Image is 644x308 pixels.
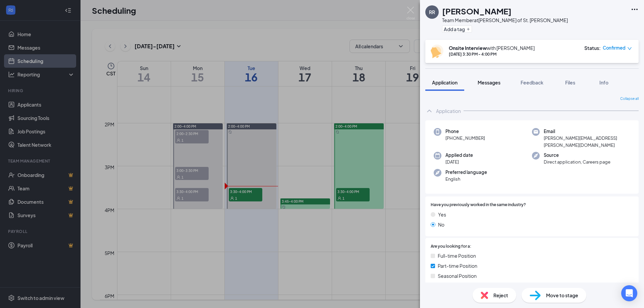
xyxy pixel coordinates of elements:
[620,96,639,102] span: Collapse all
[565,79,575,85] span: Files
[466,27,470,31] svg: Plus
[621,285,637,301] div: Open Intercom Messenger
[432,79,458,85] span: Application
[431,243,471,250] span: Are you looking for a:
[438,272,477,280] span: Seasonal Position
[442,5,512,17] h1: [PERSON_NAME]
[438,252,476,259] span: Full-time Position
[478,79,500,85] span: Messages
[544,128,630,135] span: Email
[521,79,543,85] span: Feedback
[546,292,578,299] span: Move to stage
[449,51,535,57] div: [DATE] 3:30 PM - 4:00 PM
[429,9,435,15] div: RR
[445,176,487,182] span: English
[438,211,446,218] span: Yes
[442,17,568,23] div: Team Member at [PERSON_NAME] of St. [PERSON_NAME]
[445,159,473,165] span: [DATE]
[493,292,508,299] span: Reject
[631,5,639,13] svg: Ellipses
[445,135,485,141] span: [PHONE_NUMBER]
[445,128,485,135] span: Phone
[544,135,630,148] span: [PERSON_NAME][EMAIL_ADDRESS][PERSON_NAME][DOMAIN_NAME]
[436,108,461,114] div: Application
[445,169,487,176] span: Preferred language
[544,159,610,165] span: Direct application, Careers page
[584,45,601,51] div: Status :
[449,45,487,51] b: Onsite Interview
[627,46,632,51] span: down
[425,107,433,115] svg: ChevronUp
[603,45,626,51] span: Confirmed
[431,202,526,208] span: Have you previously worked in the same industry?
[438,221,444,228] span: No
[599,79,608,85] span: Info
[442,25,472,33] button: PlusAdd a tag
[544,152,610,159] span: Source
[449,45,535,51] div: with [PERSON_NAME]
[445,152,473,159] span: Applied date
[438,262,477,269] span: Part-time Position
